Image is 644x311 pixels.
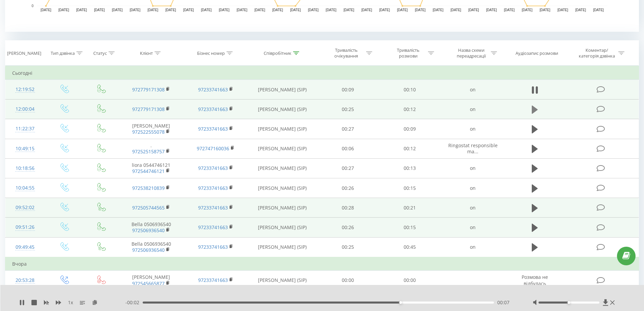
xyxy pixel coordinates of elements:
[119,158,183,178] td: liora 0544746121
[5,257,639,271] td: Вчора
[12,103,38,116] div: 12:00:04
[451,8,461,12] text: [DATE]
[198,106,228,112] a: 97233741663
[198,244,228,250] a: 97233741663
[379,178,441,198] td: 00:15
[361,8,372,12] text: [DATE]
[317,178,379,198] td: 00:26
[317,119,379,139] td: 00:27
[132,148,165,155] a: 972525158757
[51,50,75,56] div: Тип дзвінка
[433,8,444,12] text: [DATE]
[58,8,69,12] text: [DATE]
[308,8,319,12] text: [DATE]
[290,8,301,12] text: [DATE]
[183,8,194,12] text: [DATE]
[112,8,123,12] text: [DATE]
[317,218,379,237] td: 00:26
[132,247,165,253] a: 972506936540
[132,168,165,174] a: 972544746121
[198,185,228,191] a: 97233741663
[575,8,586,12] text: [DATE]
[140,50,153,56] div: Клієнт
[12,181,38,195] div: 10:04:55
[440,119,505,139] td: on
[516,50,558,56] div: Аудіозапис розмови
[522,274,548,286] span: Розмова не відбулась
[440,178,505,198] td: on
[248,178,317,198] td: [PERSON_NAME] (SIP)
[317,80,379,99] td: 00:09
[12,122,38,135] div: 11:22:37
[147,8,158,12] text: [DATE]
[557,8,568,12] text: [DATE]
[12,274,38,287] div: 20:53:28
[379,80,441,99] td: 00:10
[317,198,379,218] td: 00:28
[272,8,283,12] text: [DATE]
[119,139,183,158] td: .
[219,8,230,12] text: [DATE]
[41,8,51,12] text: [DATE]
[31,4,33,8] text: 0
[201,8,212,12] text: [DATE]
[248,119,317,139] td: [PERSON_NAME] (SIP)
[248,139,317,158] td: [PERSON_NAME] (SIP)
[125,299,143,306] span: - 00:02
[593,8,604,12] text: [DATE]
[577,47,617,59] div: Коментар/категорія дзвінка
[440,237,505,257] td: on
[468,8,479,12] text: [DATE]
[198,204,228,211] a: 97233741663
[317,270,379,290] td: 00:00
[440,198,505,218] td: on
[198,126,228,132] a: 97233741663
[119,237,183,257] td: Bella 0506936540
[504,8,515,12] text: [DATE]
[379,198,441,218] td: 00:21
[440,80,505,99] td: on
[379,8,390,12] text: [DATE]
[390,47,426,59] div: Тривалість розмови
[93,50,107,56] div: Статус
[132,86,165,93] a: 972779171308
[540,8,550,12] text: [DATE]
[264,50,291,56] div: Співробітник
[379,119,441,139] td: 00:09
[248,158,317,178] td: [PERSON_NAME] (SIP)
[248,198,317,218] td: [PERSON_NAME] (SIP)
[317,99,379,119] td: 00:25
[379,158,441,178] td: 00:13
[132,129,165,135] a: 972522555078
[12,241,38,254] div: 09:49:45
[119,119,183,139] td: [PERSON_NAME]
[165,8,176,12] text: [DATE]
[94,8,105,12] text: [DATE]
[248,80,317,99] td: [PERSON_NAME] (SIP)
[248,99,317,119] td: [PERSON_NAME] (SIP)
[198,86,228,93] a: 97233741663
[12,142,38,155] div: 10:49:15
[415,8,426,12] text: [DATE]
[5,66,639,80] td: Сьогодні
[453,47,489,59] div: Назва схеми переадресації
[399,301,402,304] div: Accessibility label
[197,50,225,56] div: Бізнес номер
[317,139,379,158] td: 00:06
[440,99,505,119] td: on
[379,99,441,119] td: 00:12
[328,47,364,59] div: Тривалість очікування
[197,145,229,152] a: 972747160036
[317,158,379,178] td: 00:27
[343,8,354,12] text: [DATE]
[255,8,265,12] text: [DATE]
[522,8,533,12] text: [DATE]
[12,201,38,214] div: 09:52:02
[379,270,441,290] td: 00:00
[132,106,165,112] a: 972779171308
[248,270,317,290] td: [PERSON_NAME] (SIP)
[12,162,38,175] div: 10:18:56
[440,218,505,237] td: on
[568,301,570,304] div: Accessibility label
[448,142,498,155] span: Ringostat responsible ma...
